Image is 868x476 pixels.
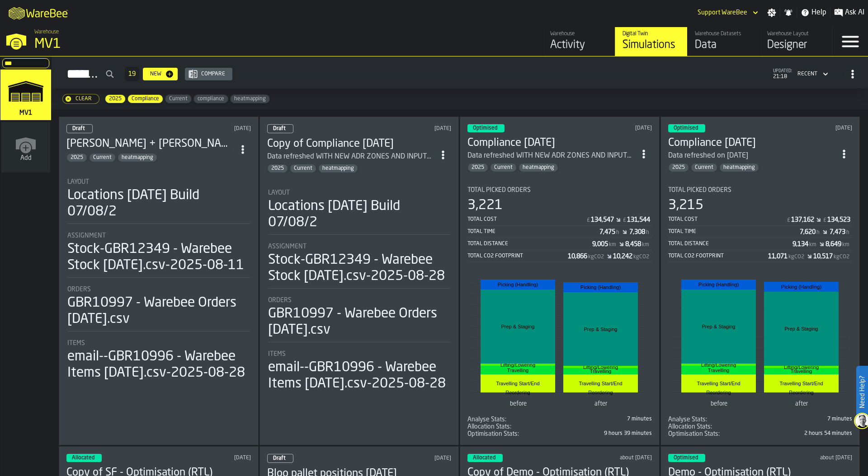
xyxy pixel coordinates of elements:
[467,430,652,438] span: 457,655
[268,243,451,289] div: stat-Assignment
[674,126,698,131] span: Optimised
[779,125,852,131] div: Updated: 03/09/2025, 10:15:14 Created: 11/08/2025, 14:21:04
[668,187,731,194] span: Total Picked Orders
[67,286,91,293] span: Orders
[668,187,853,262] div: stat-Total Picked Orders
[267,151,435,162] div: Data refreshed WITH NEW ADR ZONES AND INPUTS 28.08.2025
[779,455,852,461] div: Updated: 07/08/2025, 01:57:58 Created: 07/08/2025, 01:38:31
[467,187,531,194] span: Total Picked Orders
[813,253,833,260] div: Stat Value
[467,423,558,430] div: Title
[668,416,853,423] div: stat-Analyse Stats:
[268,252,451,285] div: Stock-GBR12349 - Warebee Stock [DATE].csv-2025-08-28
[146,71,165,77] div: New
[467,187,652,194] div: Title
[668,454,705,462] div: status-3 2
[268,297,451,342] div: stat-Orders
[67,178,89,186] span: Layout
[797,7,830,18] label: button-toggle-Help
[62,94,99,104] button: button-Clear
[674,455,698,461] span: Optimised
[267,137,435,151] h3: Copy of Compliance [DATE]
[720,164,759,171] span: heatmapping
[646,229,649,236] span: h
[669,271,852,414] div: stat-
[609,242,616,248] span: km
[668,430,720,438] span: Optimisation Stats:
[800,229,816,236] div: Stat Value
[67,187,250,220] div: Locations [DATE] Build 07/08/2
[780,8,797,17] label: button-toggle-Notifications
[550,31,608,37] div: Warehouse
[90,154,115,161] span: Current
[588,254,604,260] span: kgCO2
[826,241,841,248] div: Stat Value
[290,165,316,172] span: Current
[809,242,816,248] span: km
[177,455,251,461] div: Updated: 26/08/2025, 17:05:27 Created: 06/08/2025, 14:48:22
[473,455,495,461] span: Allocated
[468,164,488,171] span: 2025
[67,178,250,224] div: stat-Layout
[823,217,826,224] span: £
[768,253,788,260] div: Stat Value
[67,286,250,293] div: Title
[773,74,792,80] span: 21:18
[623,38,680,52] div: Simulations
[67,340,250,347] div: Title
[143,68,178,80] button: button-New
[468,271,651,414] div: stat-
[668,430,759,438] div: Title
[66,454,102,462] div: status-3 2
[668,423,853,430] div: stat-Allocation Stats:
[467,423,652,430] div: stat-Allocation Stats:
[794,69,830,79] div: DropdownMenuValue-4
[128,96,163,102] span: Compliance
[460,117,660,445] div: ItemListCard-DashboardItemContainer
[857,367,867,417] label: Need Help?
[832,27,868,56] label: button-toggle-Menu
[165,96,191,102] span: Current
[691,164,717,171] span: Current
[568,253,587,260] div: Stat Value
[627,216,650,224] div: Stat Value
[267,124,293,133] div: status-0 2
[319,165,358,172] span: heatmapping
[519,164,558,171] span: heatmapping
[34,29,59,35] span: Warehouse
[762,430,852,437] div: 2 hours 54 minutes
[268,243,451,250] div: Title
[668,216,787,223] div: Total Cost
[467,150,636,161] div: Data refreshed WITH NEW ADR ZONES AND INPUTS 28.08.2025
[267,180,452,394] section: card-SimulationDashboardCard-draft
[128,71,136,77] span: 19
[830,229,845,236] div: Stat Value
[797,71,817,77] div: DropdownMenuValue-4
[510,401,527,407] text: before
[467,124,505,132] div: status-3 2
[467,136,636,150] div: Compliance 28.08.2025
[67,295,250,327] div: GBR10997 - Warebee Orders [DATE].csv
[591,216,614,224] div: Stat Value
[268,189,451,196] div: Title
[587,217,590,224] span: £
[668,187,853,194] div: Title
[268,350,451,358] div: Title
[791,216,814,224] div: Stat Value
[121,67,143,81] div: ButtonLoadMore-Load More-Prev-First-Last
[72,126,85,131] span: Draft
[259,117,459,445] div: ItemListCard-DashboardItemContainer
[105,96,125,102] span: 2025
[578,455,652,461] div: Updated: 07/08/2025, 14:23:37 Created: 07/08/2025, 13:27:48
[467,150,636,161] div: Data refreshed WITH NEW ADR ZONES AND INPUTS [DATE]
[467,241,592,247] div: Total Distance
[759,27,832,56] a: link-to-/wh/i/3ccf57d1-1e0c-4a81-a3bb-c2011c5f0d50/designer
[467,229,599,235] div: Total Time
[268,297,292,304] span: Orders
[173,126,251,132] div: Updated: 04/09/2025, 14:35:21 Created: 26/08/2025, 16:17:09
